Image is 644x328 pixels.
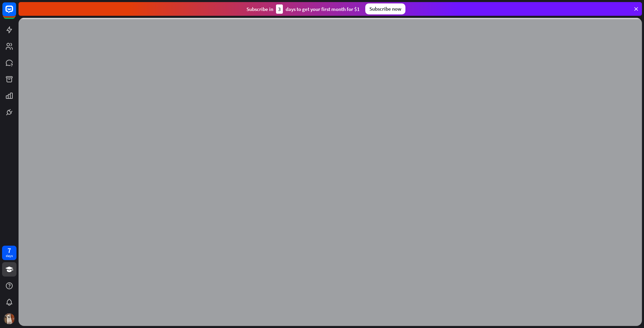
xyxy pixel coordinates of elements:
[276,4,283,14] div: 3
[246,4,360,14] div: Subscribe in days to get your first month for $1
[365,3,405,14] div: Subscribe now
[2,246,16,260] a: 7 days
[8,247,11,254] div: 7
[6,254,13,258] div: days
